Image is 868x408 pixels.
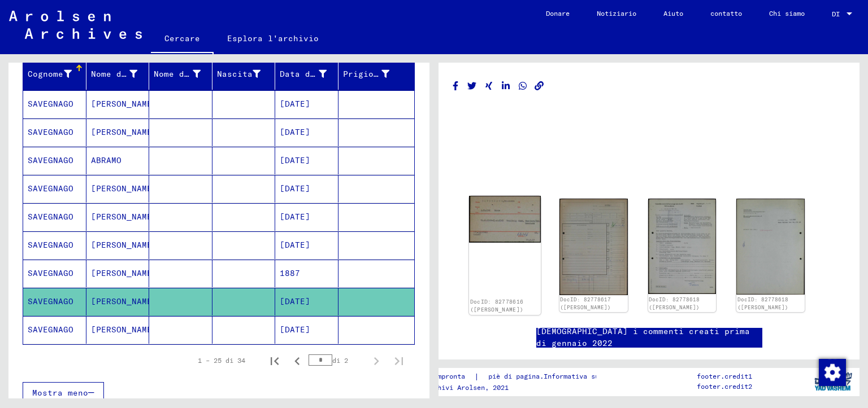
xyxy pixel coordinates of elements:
[546,9,570,17] font: Donare
[832,10,840,18] font: DI
[479,371,656,383] a: piè di pagina.Informativa sulla privacy
[263,349,286,372] button: Prima pagina
[28,65,86,83] div: Cognome
[28,183,73,194] font: SAVEGNAGO
[812,367,854,396] img: yv_logo.png
[365,349,388,372] button: Pagina successiva
[280,324,310,335] font: [DATE]
[149,58,212,90] mat-header-cell: Nome di nascita
[280,65,341,83] div: Data di nascita
[91,296,157,306] font: [PERSON_NAME]
[227,33,319,43] font: Esplora l'archivio
[710,9,742,17] font: contatto
[91,240,157,250] font: [PERSON_NAME]
[198,356,245,365] font: 1 – 25 di 34
[217,69,253,79] font: Nascita
[32,388,88,398] font: Mostra meno
[769,9,805,17] font: Chi siamo
[28,240,73,250] font: SAVEGNAGO
[23,382,104,403] button: Mostra meno
[280,212,310,222] font: [DATE]
[164,33,200,43] font: Cercare
[818,358,845,385] div: Modifica consenso
[819,359,846,386] img: Modifica consenso
[91,324,157,335] font: [PERSON_NAME]
[91,183,157,194] font: [PERSON_NAME]
[154,69,230,79] font: Nome di nascita
[388,349,410,372] button: Ultima pagina
[28,268,73,278] font: SAVEGNAGO
[86,58,150,90] mat-header-cell: Nome di battesimo
[28,69,63,79] font: Cognome
[280,268,300,278] font: 1887
[450,79,462,93] button: Condividi su Facebook
[91,127,157,137] font: [PERSON_NAME]
[91,69,177,79] font: Nome di battesimo
[91,268,157,278] font: [PERSON_NAME]
[343,69,414,79] font: Prigioniero n.
[28,99,73,109] font: SAVEGNAGO
[280,296,310,306] font: [DATE]
[488,372,643,380] font: piè di pagina.Informativa sulla privacy
[343,65,404,83] div: Prigioniero n.
[483,79,495,93] button: Condividi su Xing
[474,371,479,381] font: |
[280,155,310,165] font: [DATE]
[648,199,717,294] img: 001.jpg
[536,326,750,348] font: [DEMOGRAPHIC_DATA] i commenti creati prima di gennaio 2022
[23,58,86,90] mat-header-cell: Cognome
[9,11,142,39] img: Arolsen_neg.svg
[649,296,700,310] a: DocID: 82778618 ([PERSON_NAME])
[517,79,529,93] button: Condividi su WhatsApp
[214,25,332,52] a: Esplora l'archivio
[280,69,356,79] font: Data di nascita
[154,65,215,83] div: Nome di nascita
[280,127,310,137] font: [DATE]
[736,199,805,295] img: 002.jpg
[28,155,73,165] font: SAVEGNAGO
[91,65,152,83] div: Nome di battesimo
[560,296,611,310] a: DocID: 82778617 ([PERSON_NAME])
[466,79,478,93] button: Condividi su Twitter
[338,58,415,90] mat-header-cell: Prigioniero n.
[91,99,157,109] font: [PERSON_NAME]
[28,212,73,222] font: SAVEGNAGO
[470,299,524,313] a: DocID: 82778616 ([PERSON_NAME])
[217,65,275,83] div: Nascita
[332,356,348,365] font: di 2
[91,155,121,165] font: ABRAMO
[536,326,762,349] a: [DEMOGRAPHIC_DATA] i commenti creati prima di gennaio 2022
[212,58,276,90] mat-header-cell: Nascita
[559,199,628,295] img: 001.jpg
[378,383,509,392] font: Copyright © Archivi Arolsen, 2021
[91,212,157,222] font: [PERSON_NAME]
[280,99,310,109] font: [DATE]
[533,79,545,93] button: Copia il collegamento
[28,296,73,306] font: SAVEGNAGO
[286,349,309,372] button: Pagina precedente
[280,183,310,194] font: [DATE]
[597,9,636,17] font: Notiziario
[663,9,683,17] font: Aiuto
[28,127,73,137] font: SAVEGNAGO
[737,296,788,310] a: DocID: 82778618 ([PERSON_NAME])
[275,58,338,90] mat-header-cell: Data di nascita
[151,25,214,54] a: Cercare
[697,372,752,380] font: footer.credit1
[697,382,752,391] font: footer.credit2
[28,324,73,335] font: SAVEGNAGO
[469,196,541,243] img: 001.jpg
[280,240,310,250] font: [DATE]
[500,79,512,93] button: Condividi su LinkedIn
